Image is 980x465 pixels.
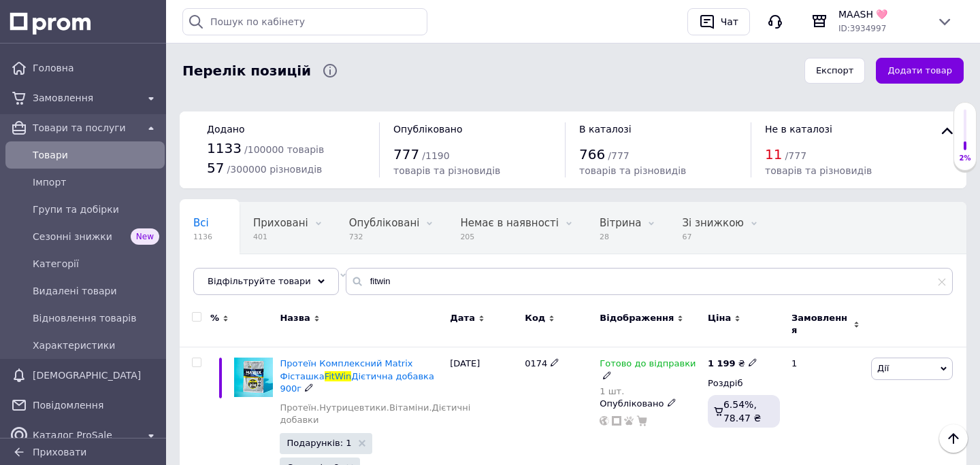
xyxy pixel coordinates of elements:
[785,150,806,161] span: / 777
[579,165,686,176] span: товарів та різновидів
[682,217,743,229] span: Зі знижкою
[208,276,311,286] span: Відфільтруйте товари
[877,363,889,373] span: Дії
[33,284,159,298] span: Видалені товари
[708,358,736,368] b: 1 199
[33,447,86,458] span: Приховати
[33,339,159,352] span: Характеристики
[207,140,242,156] span: 1133
[193,269,333,281] span: Опубліковані, В наявності
[349,217,420,229] span: Опубліковані
[207,124,244,135] span: Додано
[460,217,559,229] span: Немає в наявності
[682,232,743,242] span: 67
[33,311,159,325] span: Відновлення товарів
[33,91,137,105] span: Замовлення
[708,377,780,390] div: Роздріб
[876,58,964,84] button: Додати товар
[708,312,731,324] span: Ціна
[33,428,137,442] span: Каталог ProSale
[838,24,886,33] span: ID: 3934997
[791,312,850,337] span: Замовлення
[765,124,832,135] span: Не в каталозі
[600,358,696,373] span: Готово до відправки
[280,358,434,393] a: Протеїн Комплексний Matrix ФісташкаFitWinДієтична добавка 900г
[600,386,701,396] div: 1 шт.
[765,165,872,176] span: товарів та різновидів
[608,150,629,161] span: / 777
[718,12,741,32] div: Чат
[210,312,219,324] span: %
[954,154,976,163] div: 2%
[600,232,641,242] span: 28
[349,232,420,242] span: 732
[33,148,159,162] span: Товари
[182,8,427,35] input: Пошук по кабінету
[525,358,547,368] span: 0174
[422,150,449,161] span: / 1190
[131,228,159,245] span: New
[287,438,351,447] span: Подарунків: 1
[253,232,308,242] span: 401
[600,217,641,229] span: Вітрина
[280,312,310,324] span: Назва
[33,175,159,189] span: Імпорт
[253,217,308,229] span: Приховані
[838,7,926,21] span: MAASH 🩷
[234,358,273,396] img: Протеин Комплексный Matrix Фисташка FitWin Диетическая добавка 900г
[393,165,500,176] span: товарів та різновидів
[393,146,419,162] span: 777
[244,144,324,155] span: / 100000 товарів
[33,368,159,382] span: [DEMOGRAPHIC_DATA]
[325,371,352,381] span: FitWin
[33,398,159,412] span: Повідомлення
[765,146,782,162] span: 11
[346,268,953,295] input: Пошук по назві позиції, артикулу і пошуковим запитам
[723,399,761,424] span: 6.54%, 78.47 ₴
[393,124,463,135] span: Опубліковано
[579,124,632,135] span: В каталозі
[193,232,212,242] span: 1136
[600,312,674,324] span: Відображення
[939,424,968,453] button: Наверх
[280,358,412,381] span: Протеїн Комплексний Matrix Фісташка
[450,312,475,324] span: Дата
[33,257,159,271] span: Категорії
[207,160,224,176] span: 57
[33,121,137,135] span: Товари та послуги
[33,61,159,75] span: Головна
[460,232,559,242] span: 205
[227,164,323,175] span: / 300000 різновидів
[182,61,311,81] span: Перелік позицій
[280,402,470,426] a: Протеїн.Нутрицевтики.Вітаміни.Дієтичні добавки
[525,312,545,324] span: Код
[33,230,125,243] span: Сезонні знижки
[33,203,159,216] span: Групи та добірки
[193,217,209,229] span: Всі
[804,58,866,84] button: Експорт
[280,371,434,394] span: Дієтична добавка 900г
[708,358,757,370] div: ₴
[579,146,605,162] span: 766
[600,398,701,410] div: Опубліковано
[687,8,750,35] button: Чат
